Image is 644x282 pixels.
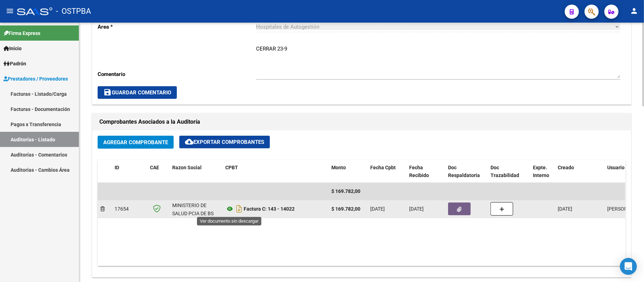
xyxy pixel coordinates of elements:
[370,206,385,212] span: [DATE]
[256,24,319,30] span: Hospitales de Autogestión
[172,165,202,170] span: Razon Social
[558,206,572,212] span: [DATE]
[112,160,147,183] datatable-header-cell: ID
[179,136,270,148] button: Exportar Comprobantes
[409,165,429,178] span: Fecha Recibido
[225,165,238,170] span: CPBT
[234,203,244,215] i: Descargar documento
[172,201,220,225] div: MINISTERIO DE SALUD PCIA DE BS AS
[185,139,264,145] span: Exportar Comprobantes
[169,160,222,183] datatable-header-cell: Razon Social
[620,258,637,275] div: Open Intercom Messenger
[367,160,406,183] datatable-header-cell: Fecha Cpbt
[98,136,174,149] button: Agregar Comprobante
[222,160,329,183] datatable-header-cell: CPBT
[115,206,129,212] span: 17654
[103,139,168,146] span: Agregar Comprobante
[4,45,22,52] span: Inicio
[4,75,68,83] span: Prestadores / Proveedores
[150,165,159,170] span: CAE
[4,60,26,67] span: Padrón
[103,89,171,96] span: Guardar Comentario
[558,165,574,170] span: Creado
[147,160,169,183] datatable-header-cell: CAE
[4,29,40,37] span: Firma Express
[331,206,360,212] strong: $ 169.782,00
[56,4,91,19] span: - OSTPBA
[607,165,625,170] span: Usuario
[185,137,193,146] mat-icon: cloud_download
[329,160,367,183] datatable-header-cell: Monto
[115,165,119,170] span: ID
[555,160,604,183] datatable-header-cell: Creado
[406,160,445,183] datatable-header-cell: Fecha Recibido
[331,188,360,194] span: $ 169.782,00
[98,70,256,78] p: Comentario
[445,160,488,183] datatable-header-cell: Doc Respaldatoria
[491,165,519,178] span: Doc Trazabilidad
[533,165,549,178] span: Expte. Interno
[103,88,112,96] mat-icon: save
[99,116,624,128] h1: Comprobantes Asociados a la Auditoría
[409,206,424,212] span: [DATE]
[331,165,346,170] span: Monto
[6,7,14,15] mat-icon: menu
[244,206,295,212] strong: Factura C: 143 - 14022
[530,160,555,183] datatable-header-cell: Expte. Interno
[448,165,480,178] span: Doc Respaldatoria
[370,165,396,170] span: Fecha Cpbt
[98,86,177,99] button: Guardar Comentario
[488,160,530,183] datatable-header-cell: Doc Trazabilidad
[630,7,638,15] mat-icon: person
[98,23,256,31] p: Area *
